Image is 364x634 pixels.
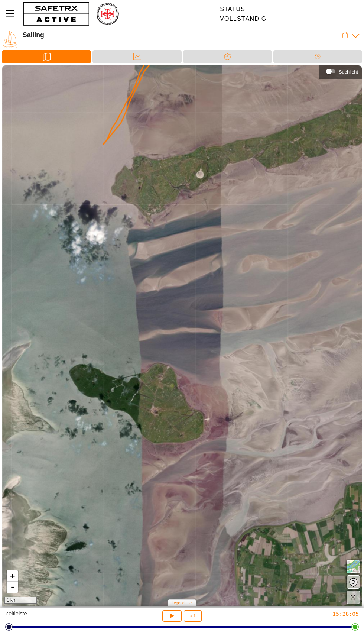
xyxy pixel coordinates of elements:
[172,601,186,605] span: Legende
[2,50,91,63] div: Karte
[339,69,358,75] div: Suchlicht
[273,50,362,63] div: Timeline
[183,50,272,63] div: Trennung
[220,16,266,22] div: Vollständig
[2,31,19,48] img: SAILING.svg
[220,6,266,13] div: Status
[5,610,122,622] div: Zeitleiste
[242,610,359,617] div: 15:28:05
[92,50,181,63] div: Daten
[190,614,196,618] span: x 1
[7,570,18,582] a: Zoom in
[184,610,202,622] button: x 1
[323,66,358,77] div: Suchlicht
[7,582,18,593] a: Zoom out
[23,31,342,39] div: Sailing
[4,597,37,604] div: 1 km
[95,2,119,26] img: RescueLogo.png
